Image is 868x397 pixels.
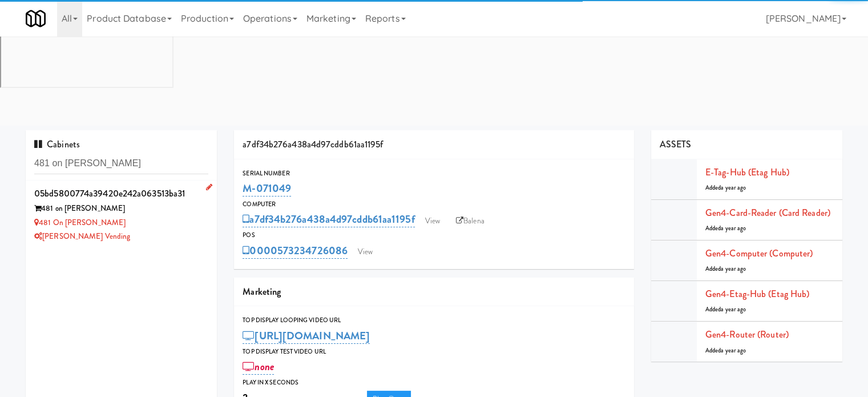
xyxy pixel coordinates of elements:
[721,264,746,273] span: a year ago
[705,206,830,219] a: Gen4-card-reader (Card Reader)
[243,315,625,326] div: Top Display Looping Video Url
[450,212,490,230] a: Balena
[721,183,746,192] span: a year ago
[34,138,80,151] span: Cabinets
[34,217,126,228] a: 481 on [PERSON_NAME]
[705,264,746,273] span: Added
[705,183,746,192] span: Added
[243,211,414,227] a: a7df34b276a438a4d97cddb61aa1195f
[721,305,746,314] span: a year ago
[234,130,634,159] div: a7df34b276a438a4d97cddb61aa1195f
[243,285,281,298] span: Marketing
[660,138,692,151] span: ASSETS
[721,224,746,232] span: a year ago
[243,243,348,259] a: 0000573234726086
[243,181,291,197] a: M-071049
[243,346,625,358] div: Top Display Test Video Url
[34,202,208,216] div: 481 on [PERSON_NAME]
[243,230,625,241] div: POS
[26,181,217,248] li: 05bd5800774a39420e242a063513ba31481 on [PERSON_NAME] 481 on [PERSON_NAME][PERSON_NAME] Vending
[705,224,746,232] span: Added
[705,305,746,314] span: Added
[705,247,813,260] a: Gen4-computer (Computer)
[243,328,370,344] a: [URL][DOMAIN_NAME]
[243,199,625,210] div: Computer
[721,346,746,355] span: a year ago
[34,231,130,242] a: [PERSON_NAME] Vending
[705,328,789,341] a: Gen4-router (Router)
[34,153,208,174] input: Search cabinets
[34,185,208,202] div: 05bd5800774a39420e242a063513ba31
[705,346,746,355] span: Added
[419,212,446,230] a: View
[243,377,625,388] div: Play in X seconds
[705,287,809,300] a: Gen4-etag-hub (Etag Hub)
[352,243,378,260] a: View
[243,168,625,179] div: Serial Number
[243,359,274,375] a: none
[26,9,46,29] img: Micromart
[705,166,789,179] a: E-tag-hub (Etag Hub)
